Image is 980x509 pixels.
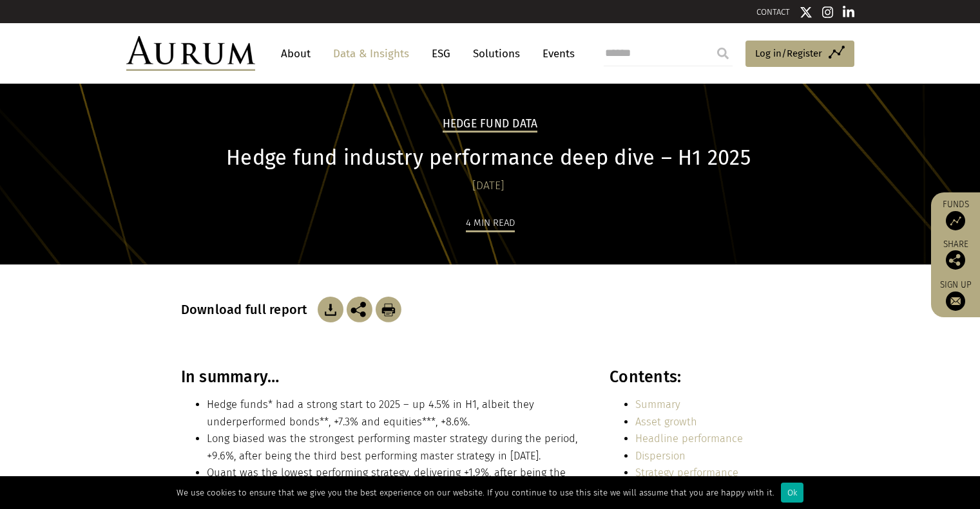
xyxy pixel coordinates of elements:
a: CONTACT [756,7,790,17]
a: About [274,42,317,66]
img: Twitter icon [800,6,812,19]
a: ESG [425,42,457,66]
a: Solutions [466,42,526,66]
img: Download Article [318,297,343,322]
h3: In summary… [181,367,582,387]
img: Download Article [376,297,401,322]
div: Ok [781,483,803,503]
img: Linkedin icon [843,6,854,19]
h3: Contents: [610,367,796,387]
img: Share this post [946,250,965,270]
li: Hedge funds* had a strong start to 2025 – up 4.5% in H1, albeit they underperformed bonds**, +7.3... [207,396,582,430]
img: Access Funds [946,211,965,230]
img: Sign up to our newsletter [946,292,965,311]
a: Sign up [937,279,974,311]
a: Strategy performance [635,467,738,479]
img: Share this post [347,297,372,322]
img: Instagram icon [822,6,834,19]
a: Summary [635,398,680,411]
div: [DATE] [181,177,796,195]
input: Submit [710,41,736,66]
li: Long biased was the strongest performing master strategy during the period, +9.6%, after being th... [207,430,582,465]
img: Aurum [126,36,255,71]
a: Headline performance [635,432,743,445]
span: Log in/Register [755,46,822,61]
div: 4 min read [466,215,515,232]
a: Dispersion [635,450,686,462]
a: Funds [937,199,974,230]
h2: Hedge Fund Data [443,117,538,133]
div: Share [937,240,974,270]
a: Events [536,42,575,66]
h3: Download full report [181,302,314,317]
a: Asset growth [635,416,697,428]
a: Data & Insights [327,42,416,66]
a: Log in/Register [745,41,854,68]
h1: Hedge fund industry performance deep dive – H1 2025 [181,145,796,171]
